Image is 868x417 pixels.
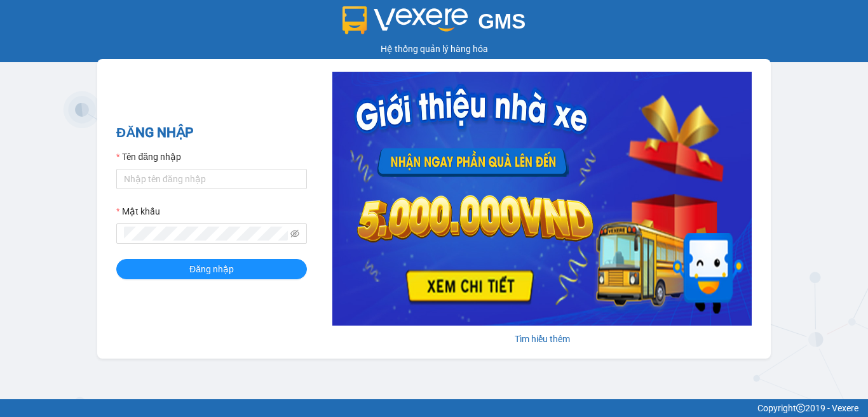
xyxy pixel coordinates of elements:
[332,332,752,346] div: Tìm hiểu thêm
[796,404,805,413] span: copyright
[116,204,160,218] label: Mật khẩu
[189,262,234,276] span: Đăng nhập
[342,6,468,34] img: logo 2
[116,259,307,279] button: Đăng nhập
[124,227,288,241] input: Mật khẩu
[332,72,752,326] img: banner-0
[116,122,307,143] h2: ĐĂNG NHẬP
[290,229,299,238] span: eye-invisible
[342,19,526,29] a: GMS
[478,10,526,33] span: GMS
[116,169,307,189] input: Tên đăng nhập
[116,150,181,164] label: Tên đăng nhập
[3,42,865,56] div: Hệ thống quản lý hàng hóa
[10,401,858,415] div: Copyright 2019 - Vexere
